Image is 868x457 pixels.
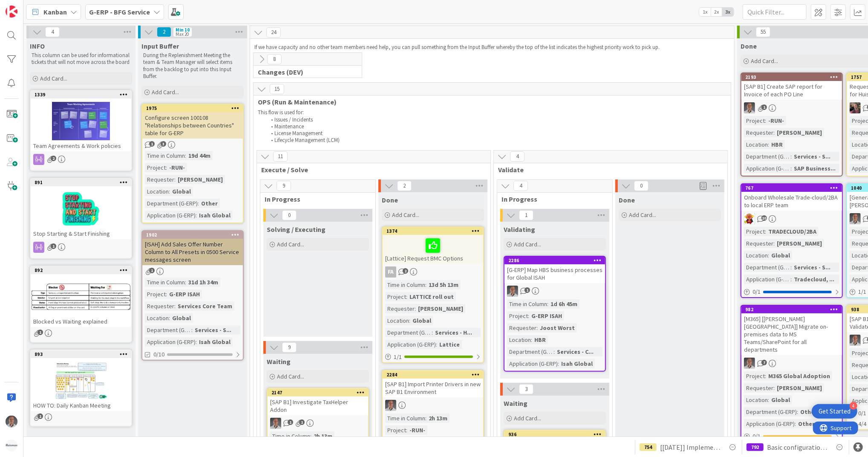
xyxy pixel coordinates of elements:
div: 891 [31,179,131,186]
span: : [169,187,170,196]
span: 3x [722,8,734,16]
li: Lifecycle Management (LCM) [266,137,727,144]
div: Location [507,335,531,344]
span: 15 [270,84,284,94]
span: : [790,152,792,161]
span: 1 [288,419,293,425]
input: Quick Filter... [743,4,807,20]
div: 2286 [508,257,605,263]
span: : [528,311,529,321]
span: 0 [634,181,649,191]
span: Add Card... [40,75,67,82]
div: 1339 [35,92,131,98]
span: 1 [37,330,43,335]
li: Maintenance [266,123,727,130]
div: 19d 44m [186,151,213,160]
div: LATTICE roll out [407,292,456,301]
div: PS [268,418,368,429]
div: Project [145,289,166,299]
span: Done [382,196,398,204]
span: 4 [45,27,60,37]
span: Kanban [43,7,67,17]
span: OPS (Run & Maintenance) [258,98,720,106]
span: 1 [149,268,155,273]
div: 2284 [386,372,483,378]
div: Other [199,199,220,208]
div: 2h 13m [311,431,335,441]
span: Add Card... [277,240,304,248]
div: PS [741,102,842,113]
div: 0/1 [741,286,842,297]
span: 1 [51,243,56,249]
span: : [797,407,798,417]
div: Department (G-ERP) [744,407,797,417]
img: PS [850,335,861,346]
span: Validate [498,165,717,174]
span: : [196,211,197,220]
span: 1 [525,287,530,293]
div: Stop Starting & Start Finishing [31,228,131,239]
div: 892 [31,266,131,274]
div: Project [385,292,406,301]
div: Time in Column [385,280,425,289]
div: Location [744,251,768,260]
div: Lattice [437,340,462,349]
span: : [547,299,548,309]
div: 2147 [268,389,368,396]
div: 1d 6h 45m [548,299,580,309]
span: : [191,325,193,335]
div: 1/1 [383,352,483,362]
span: : [790,164,792,173]
div: Department (G-ERP) [744,152,790,161]
div: Time in Column [270,431,310,441]
div: 0/1 [741,431,842,442]
div: Location [744,395,768,405]
div: 1374 [383,227,483,235]
span: Input Buffer [141,42,179,50]
div: [PERSON_NAME] [176,175,225,184]
span: 1 [37,414,43,419]
div: Services - S... [792,263,833,272]
span: Solving / Executing [267,225,326,234]
div: 1339Team Agreements & Work policies [31,91,131,151]
div: M365 Global Adoption [766,371,832,381]
div: [ISAH] Add Sales Offer Number Column to All Presets in 0500 Service messages screen [142,239,243,265]
span: : [765,227,766,236]
span: 24 [266,27,281,38]
div: Project [744,116,765,125]
div: HOW TO: Daily Kanban Meeting [31,400,131,411]
span: : [409,316,410,325]
div: Application (G-ERP) [507,359,558,368]
span: Add Card... [392,211,419,219]
span: Add Card... [277,373,304,380]
div: 1339 [31,91,131,98]
p: This flow is used for: [258,109,727,116]
span: : [425,280,427,289]
div: Requester [385,304,415,313]
div: 2193 [745,74,842,80]
img: PS [507,286,518,297]
div: 1374 [386,228,483,234]
li: Issues / Incidents [266,116,727,123]
div: Open Get Started checklist, remaining modules: 4 [812,404,857,419]
div: Global [769,395,792,405]
div: Services - S... [792,152,833,161]
div: Isah Global [197,337,233,347]
div: [SAP B1] Import Printer Drivers in new SAP B1 Environment [383,379,483,397]
div: Isah Global [197,211,233,220]
li: License Management [266,130,727,137]
div: Get Started [819,407,851,416]
span: : [406,292,407,301]
div: 2284 [383,371,483,379]
span: 2 [51,156,56,161]
div: 767Onboard Wholesale Trade-cloud/2BA to local ERP team [741,184,842,211]
span: : [558,359,559,368]
span: Add Card... [629,211,656,219]
span: : [415,304,416,313]
p: During the Replenishment Meeting the team & Team Manager will select items from the backlog to pu... [143,52,242,80]
div: Requester [145,175,174,184]
div: [SAP B1] Create SAP report for Invoice of each PO Line [741,81,842,100]
img: PS [270,418,281,429]
div: [PERSON_NAME] [775,383,824,393]
div: Global [170,313,193,323]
